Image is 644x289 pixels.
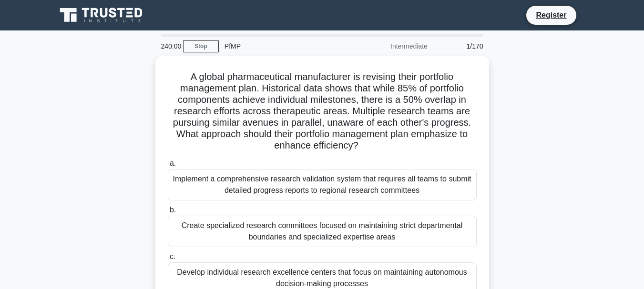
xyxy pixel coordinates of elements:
div: Intermediate [350,37,433,56]
div: Create specialized research committees focused on maintaining strict departmental boundaries and ... [168,216,477,247]
span: b. [170,206,176,214]
h5: A global pharmaceutical manufacturer is revising their portfolio management plan. Historical data... [167,71,478,152]
div: PfMP [219,37,350,56]
a: Stop [183,40,219,52]
div: 1/170 [433,37,489,56]
span: c. [170,252,175,260]
a: Register [530,9,572,21]
span: a. [170,159,176,167]
div: Implement a comprehensive research validation system that requires all teams to submit detailed p... [168,169,477,200]
div: 240:00 [155,37,183,56]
